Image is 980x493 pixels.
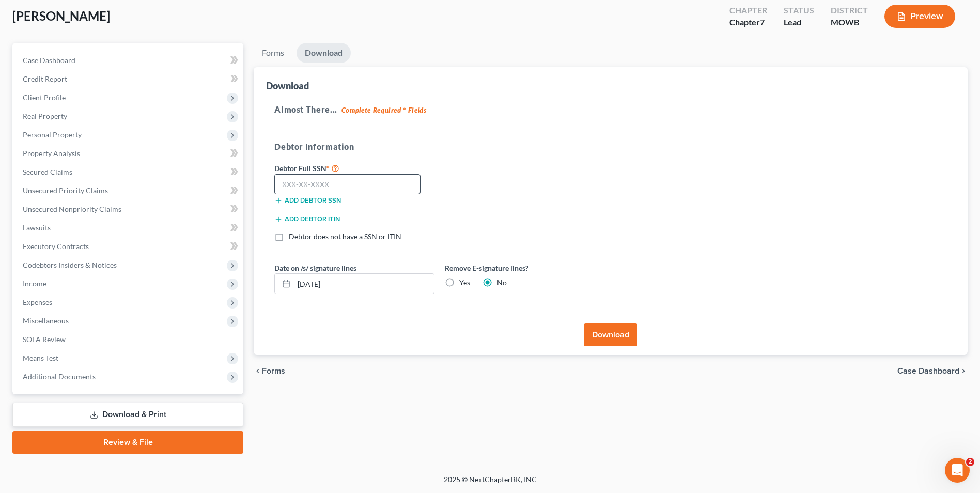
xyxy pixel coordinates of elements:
input: MM/DD/YYYY [294,274,434,294]
label: Date on /s/ signature lines [274,263,356,273]
a: Lawsuits [14,219,243,237]
div: District [831,5,868,17]
span: 2 [966,458,974,466]
label: Yes [459,278,470,288]
a: Case Dashboard chevron_right [897,367,968,375]
span: Real Property [23,112,67,120]
a: Property Analysis [14,144,243,163]
span: Forms [262,367,285,375]
a: Download & Print [12,403,243,427]
span: Property Analysis [23,149,80,158]
i: chevron_left [254,367,262,375]
span: SOFA Review [23,335,66,344]
span: Executory Contracts [23,242,89,251]
h5: Almost There... [274,103,947,116]
a: SOFA Review [14,330,243,349]
span: Client Profile [23,93,66,102]
span: Additional Documents [23,372,96,381]
span: Secured Claims [23,167,72,176]
i: chevron_right [959,367,968,375]
a: Unsecured Priority Claims [14,181,243,200]
button: Add debtor SSN [274,196,341,205]
span: Income [23,279,46,288]
span: Codebtors Insiders & Notices [23,260,117,269]
a: Case Dashboard [14,51,243,70]
a: Forms [254,43,292,63]
a: Unsecured Nonpriority Claims [14,200,243,219]
span: [PERSON_NAME] [12,8,110,23]
div: Chapter [729,5,767,17]
a: Download [297,43,351,63]
div: Chapter [729,17,767,28]
div: Status [784,5,814,17]
span: Unsecured Priority Claims [23,186,108,195]
div: 2025 © NextChapterBK, INC [196,474,785,493]
span: Unsecured Nonpriority Claims [23,205,121,213]
div: Lead [784,17,814,28]
a: Secured Claims [14,163,243,181]
span: Expenses [23,298,52,306]
div: MOWB [831,17,868,28]
span: Means Test [23,353,58,362]
span: Credit Report [23,74,67,83]
span: Miscellaneous [23,316,69,325]
span: Lawsuits [23,223,51,232]
a: Executory Contracts [14,237,243,256]
div: Download [266,80,309,92]
a: Credit Report [14,70,243,88]
a: Review & File [12,431,243,454]
label: Remove E-signature lines? [445,263,605,273]
button: Preview [884,5,955,28]
button: Download [584,323,637,346]
span: Case Dashboard [23,56,75,65]
input: XXX-XX-XXXX [274,174,421,195]
button: Add debtor ITIN [274,215,340,223]
label: Debtor Full SSN [269,162,440,174]
label: No [497,278,507,288]
button: chevron_left Forms [254,367,299,375]
span: Case Dashboard [897,367,959,375]
span: Personal Property [23,130,82,139]
label: Debtor does not have a SSN or ITIN [289,232,401,242]
iframe: Intercom live chat [945,458,970,483]
strong: Complete Required * Fields [341,106,427,114]
span: 7 [760,17,765,27]
h5: Debtor Information [274,141,605,153]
